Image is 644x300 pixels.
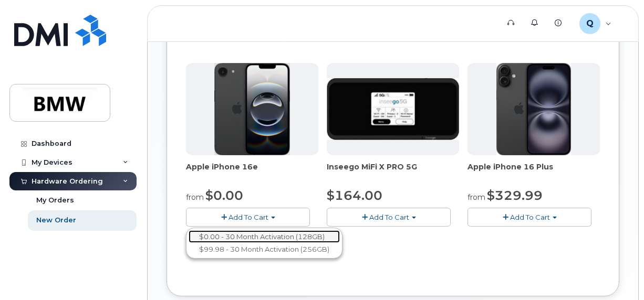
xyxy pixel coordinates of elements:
[228,213,268,221] span: Add To Cart
[487,188,543,203] span: $329.99
[186,192,204,202] small: from
[214,63,290,155] img: iphone16e.png
[186,162,318,183] div: Apple iPhone 16e
[468,162,600,183] div: Apple iPhone 16 Plus
[189,243,340,256] a: $99.98 - 30 Month Activation (256GB)
[327,162,459,183] div: Inseego MiFi X PRO 5G
[468,192,485,202] small: from
[598,254,636,292] iframe: Messenger Launcher
[510,213,550,221] span: Add To Cart
[327,78,459,140] img: cut_small_inseego_5G.jpg
[468,208,591,226] button: Add To Cart
[327,188,382,203] span: $164.00
[369,213,409,221] span: Add To Cart
[205,188,243,203] span: $0.00
[186,208,310,226] button: Add To Cart
[572,13,619,34] div: QT31709
[586,17,594,30] span: Q
[327,208,451,226] button: Add To Cart
[496,63,570,155] img: iphone_16_plus.png
[189,230,340,243] a: $0.00 - 30 Month Activation (128GB)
